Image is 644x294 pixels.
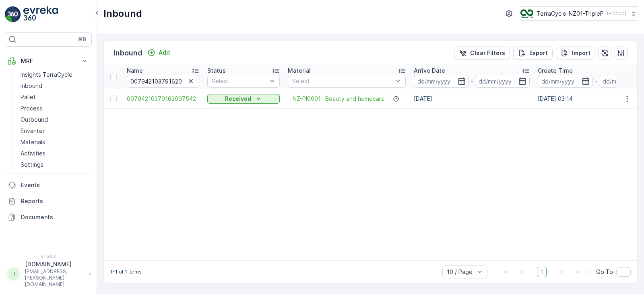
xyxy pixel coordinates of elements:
a: Process [17,103,92,114]
p: MRF [21,57,76,65]
p: Pallet [21,93,36,101]
a: 00794210379162097542 [127,95,199,103]
p: Process [21,104,42,112]
p: Add [159,49,170,57]
p: [EMAIL_ADDRESS][PERSON_NAME][DOMAIN_NAME] [25,268,85,288]
input: dd/mm/yyyy [475,75,530,88]
button: Export [513,47,553,59]
button: Received [207,94,280,104]
p: Inbound [114,47,142,59]
button: Clear Filters [454,47,510,59]
img: logo_light-DOdMpM7g.png [23,6,58,22]
button: MRF [5,53,92,69]
p: Insights TerraCycle [21,71,72,79]
a: Settings [17,159,92,170]
button: TT[DOMAIN_NAME][EMAIL_ADDRESS][PERSON_NAME][DOMAIN_NAME] [5,260,92,288]
p: Materials [21,138,45,146]
input: Search [127,75,199,88]
input: dd/mm/yyyy [538,75,593,88]
a: Envanter [17,125,92,137]
p: Clear Filters [470,49,505,57]
p: - [594,76,597,86]
img: TC_7kpGtVS.png [520,9,533,18]
p: ( +12:00 ) [607,10,626,17]
p: Received [225,95,251,103]
p: - [471,76,473,86]
span: 1 [537,267,547,277]
div: TT [7,267,20,280]
input: dd/mm/yyyy [414,75,469,88]
a: Materials [17,137,92,148]
p: Export [529,49,548,57]
button: TerraCycle-NZ01-TripleP(+12:00) [520,6,638,21]
div: Toggle Row Selected [110,96,117,102]
p: Import [572,49,590,57]
p: Envanter [21,127,45,135]
a: Inbound [17,80,92,92]
a: Insights TerraCycle [17,69,92,80]
p: Activities [21,149,45,157]
p: 1-1 of 1 items [110,269,142,275]
a: NZ-PI0001 I Beauty and homecare [293,95,385,103]
p: Inbound [103,7,142,20]
a: Documents [5,209,92,225]
td: [DATE] [410,89,534,108]
p: Events [21,181,89,189]
a: Activities [17,148,92,159]
p: ⌘B [78,36,86,43]
a: Events [5,177,92,193]
p: Create Time [538,67,573,75]
p: Inbound [21,82,42,90]
p: Outbound [21,116,48,124]
a: Outbound [17,114,92,125]
p: Status [207,67,226,75]
a: Reports [5,193,92,209]
span: v 1.50.2 [5,254,92,259]
p: Name [127,67,143,75]
p: [DOMAIN_NAME] [25,260,85,268]
p: Material [288,67,311,75]
span: Go To [596,268,613,276]
button: Import [556,47,595,59]
p: Arrive Date [414,67,445,75]
p: Select [292,77,393,85]
a: Pallet [17,92,92,103]
p: Select [212,77,267,85]
button: Add [144,48,173,57]
p: Reports [21,197,89,205]
p: Documents [21,213,89,221]
p: TerraCycle-NZ01-TripleP [537,10,604,18]
img: logo [5,6,21,22]
p: Settings [21,161,43,169]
